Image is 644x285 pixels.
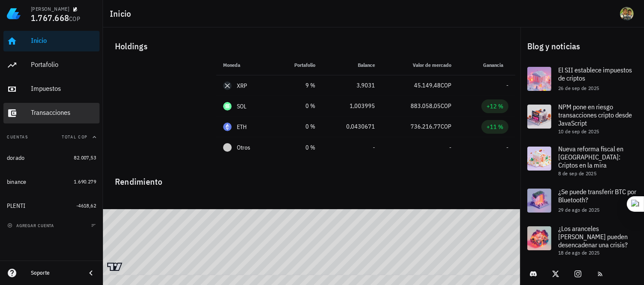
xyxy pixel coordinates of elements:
a: Inicio [3,31,100,51]
div: Portafolio [31,60,96,69]
a: ¿Los aranceles [PERSON_NAME] pueden desencadenar una crisis? 18 de ago de 2025 [520,219,644,261]
div: 0 % [280,102,315,111]
a: NPM pone en riesgo transacciones cripto desde JavaScript 10 de sep de 2025 [520,98,644,140]
span: COP [441,81,451,89]
div: ETH [237,123,247,131]
a: dorado 82.007,53 [3,147,100,168]
div: binance [7,178,27,186]
span: ¿Los aranceles [PERSON_NAME] pueden desencadenar una crisis? [558,224,628,249]
div: Rendimiento [108,168,515,189]
div: PLENTI [7,202,26,210]
span: - [506,144,508,151]
span: agregar cuenta [9,223,54,228]
span: 10 de sep de 2025 [558,128,599,135]
span: 883.058,05 [411,102,441,110]
span: COP [69,15,80,23]
h1: Inicio [110,7,135,21]
div: 9 % [280,81,315,90]
div: SOL [237,102,247,111]
div: 0,0430671 [329,122,375,131]
span: -4618,62 [76,202,96,209]
div: Impuestos [31,84,96,93]
th: Balance [322,55,382,75]
th: Moneda [216,55,273,75]
th: Portafolio [273,55,322,75]
div: ETH-icon [223,123,232,131]
span: ¿Se puede transferir BTC por Bluetooth? [558,187,636,204]
div: SOL-icon [223,102,232,111]
a: ¿Se puede transferir BTC por Bluetooth? 29 de ago de 2025 [520,182,644,219]
span: 8 de sep de 2025 [558,170,596,177]
span: Nueva reforma fiscal en [GEOGRAPHIC_DATA]: Criptos en la mira [558,144,623,169]
div: +12 % [487,102,503,111]
div: Inicio [31,36,96,45]
div: Holdings [108,33,515,60]
th: Valor de mercado [382,55,458,75]
span: - [373,144,375,151]
span: 82.007,53 [74,154,96,161]
span: 26 de sep de 2025 [558,85,599,91]
div: Soporte [31,270,79,276]
span: COP [441,123,451,130]
span: Ganancia [483,62,508,68]
div: Transacciones [31,108,96,117]
div: 0 % [280,143,315,152]
span: 45.149,48 [414,81,441,89]
a: binance 1.690.279 [3,171,100,192]
span: 29 de ago de 2025 [558,207,600,213]
div: +11 % [487,123,503,131]
span: 18 de ago de 2025 [558,249,600,256]
button: CuentasTotal COP [3,127,100,147]
div: 0 % [280,122,315,131]
span: - [449,144,451,151]
div: avatar [620,7,634,21]
div: XRP [237,81,248,90]
div: dorado [7,154,25,162]
a: Transacciones [3,103,100,123]
div: 1,003995 [329,102,375,111]
span: Total COP [62,134,88,140]
span: Otros [237,143,250,152]
a: Nueva reforma fiscal en [GEOGRAPHIC_DATA]: Criptos en la mira 8 de sep de 2025 [520,140,644,182]
span: COP [441,102,451,110]
a: Charting by TradingView [107,263,122,271]
a: Portafolio [3,55,100,75]
span: NPM pone en riesgo transacciones cripto desde JavaScript [558,102,632,127]
div: [PERSON_NAME] [31,6,69,12]
a: PLENTI -4618,62 [3,195,100,216]
span: - [506,81,508,89]
button: agregar cuenta [5,221,58,230]
div: XRP-icon [223,81,232,90]
span: 736.216,77 [411,123,441,130]
span: 1.690.279 [74,178,96,185]
div: Blog y noticias [520,33,644,60]
a: Impuestos [3,79,100,99]
span: 1.767.668 [31,12,69,24]
div: 3,9031 [329,81,375,90]
span: El SII establece impuestos de criptos [558,66,632,82]
a: El SII establece impuestos de criptos 26 de sep de 2025 [520,60,644,98]
img: LedgiFi [7,7,21,21]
